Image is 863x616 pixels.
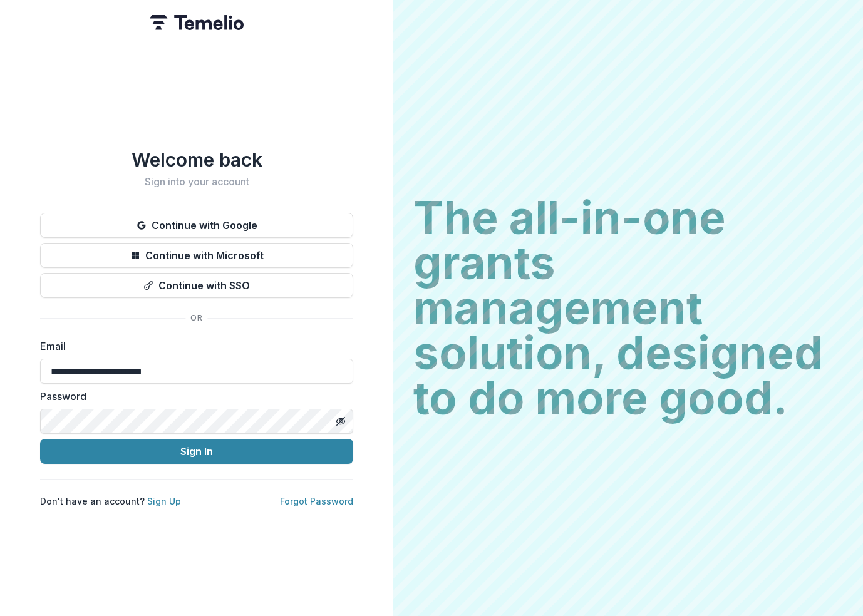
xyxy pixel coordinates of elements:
[40,243,353,268] button: Continue with Microsoft
[40,495,181,508] p: Don't have an account?
[40,176,353,188] h2: Sign into your account
[40,389,346,404] label: Password
[40,273,353,298] button: Continue with SSO
[40,339,346,354] label: Email
[280,496,353,506] a: Forgot Password
[40,148,353,171] h1: Welcome back
[40,213,353,238] button: Continue with Google
[147,496,181,506] a: Sign Up
[331,411,351,431] button: Toggle password visibility
[150,15,244,30] img: Temelio
[40,439,353,464] button: Sign In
